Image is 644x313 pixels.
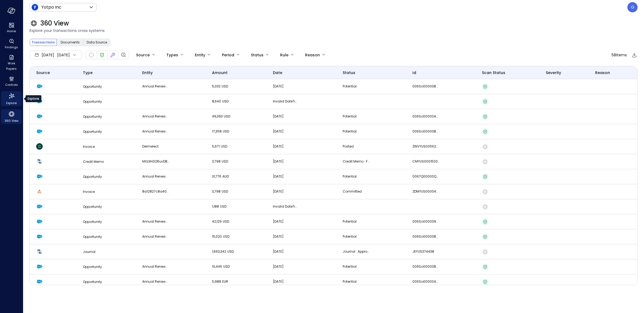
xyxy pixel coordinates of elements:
[166,50,178,60] div: Types
[36,248,43,255] img: Netsuite
[273,129,300,134] p: [DATE]
[83,219,102,224] span: Opportunity
[546,70,561,76] span: Severity
[83,204,102,209] span: Opportunity
[83,174,102,179] span: Opportunity
[273,159,300,164] p: [DATE]
[343,144,369,149] p: posted
[83,99,102,104] span: Opportunity
[305,50,320,60] div: Reason
[142,84,169,89] p: Annual Renewal - Adventure Products - Ego Fishing, Reviews, [DATE]
[482,204,488,210] div: Not Scanned
[30,28,638,34] span: Explore your transactions cross systems
[212,279,239,284] p: 5,988
[482,128,488,135] div: Verified
[220,204,226,209] span: USD
[142,234,169,239] p: Annual Renewal - [DOMAIN_NAME], Loyalty, [DATE]
[343,84,369,89] p: Potential
[482,70,505,76] span: Scan Status
[89,53,94,57] div: Not Scanned
[212,99,239,104] p: 8,640
[251,50,264,60] div: Status
[83,114,102,119] span: Opportunity
[6,100,17,106] span: Explore
[83,279,102,284] span: Opportunity
[212,174,239,179] p: 31,776
[212,70,228,76] span: amount
[212,234,239,239] p: 15,020
[3,61,20,71] span: Work Papers
[36,233,43,240] img: Salesforce
[36,70,50,76] span: Source
[212,189,239,194] p: 3,798
[273,264,300,269] p: [DATE]
[222,159,228,164] span: USD
[482,234,488,240] div: Verified
[83,264,102,269] span: Opportunity
[482,189,488,195] div: Not Scanned
[42,52,54,58] span: [DATE]
[222,174,229,179] span: AUD
[36,158,43,165] img: Netsuite
[412,84,439,89] p: 006So00000BCsmIIAT
[273,204,300,209] p: Invalid DateTime
[222,99,229,104] span: USD
[412,264,439,269] p: 006So00000BCv93IAD
[343,249,369,254] p: Journal : Approved for Posting
[482,219,488,225] div: Verified
[412,189,439,194] p: ZDMYUS00004597
[482,249,488,255] div: Not Scanned
[273,99,300,104] p: Invalid DateTime
[412,70,416,76] span: id
[36,143,43,150] img: Zuora
[1,91,22,106] div: Explore
[482,279,488,285] div: Verified
[223,129,229,134] span: USD
[343,279,369,284] p: Potential
[36,188,43,195] img: Avalara
[25,95,41,102] div: Explore
[482,83,488,90] div: Verified
[36,113,43,120] img: Salesforce
[212,144,239,149] p: 5,671
[412,114,439,119] p: 006So00000A7hGzIAJ
[412,279,439,284] p: 006So00000AavwYIAR
[1,54,22,72] div: Work Papers
[227,249,234,254] span: USD
[280,50,288,60] div: Rule
[343,189,369,194] p: Committed
[99,52,105,58] div: Verified
[343,234,369,239] p: Potential
[223,264,230,269] span: USD
[40,19,69,28] span: 360 View
[36,263,43,270] img: Salesforce
[343,129,369,134] p: Potential
[61,40,80,45] span: Documents
[627,2,638,12] div: Guy
[142,264,169,269] p: Annual Renewal - Pet Releaf LTD, Reviews, [DATE]
[273,234,300,239] p: [DATE]
[343,219,369,224] p: Potential
[32,4,38,10] img: Icon
[612,52,627,58] span: 58 Items
[83,70,93,76] span: Type
[32,40,55,45] span: Transactions
[195,50,205,60] div: Entity
[41,4,61,10] p: Yotpo Inc
[273,144,300,149] p: [DATE]
[109,52,116,58] div: Fixed
[5,118,19,123] span: 360 View
[142,70,153,76] span: entity
[1,109,22,124] div: 360 View
[412,129,439,134] p: 006So00000BCmfGIAT
[273,84,300,89] p: [DATE]
[36,173,43,180] img: Salesforce
[142,144,169,149] p: Dermelect
[222,84,228,89] span: USD
[343,159,369,164] p: Credit Memo : Fully Applied
[482,113,488,120] div: Verified
[142,129,169,134] p: Annual Renewal - Caliber Med, Loyalty + Reviews + SMS, [DATE]
[221,144,227,149] span: USD
[273,189,300,194] p: [DATE]
[83,84,102,89] span: Opportunity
